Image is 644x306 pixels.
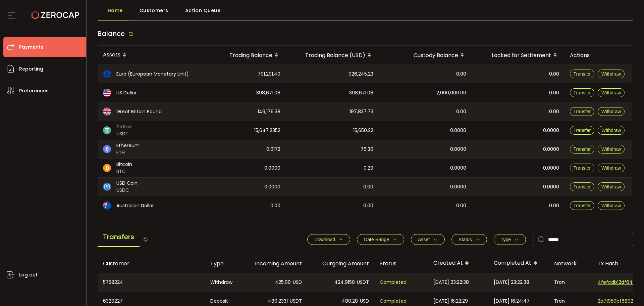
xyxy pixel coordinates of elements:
span: 15,647.2352 [254,127,280,134]
span: 15,650.22 [353,127,373,134]
span: Transfer [574,184,591,189]
span: 0.00 [363,202,373,210]
img: eur_portfolio.svg [103,70,111,78]
span: 926,245.23 [348,70,373,78]
span: ETH [116,149,140,156]
span: Withdraw [601,165,621,171]
button: Transfer [570,145,595,154]
span: 0.0172 [266,145,280,153]
span: 0.0000 [543,145,559,153]
span: 146,176.38 [258,108,280,116]
span: 0.00 [456,108,466,116]
button: Withdraw [598,201,625,210]
span: Tether [116,123,132,130]
div: Outgoing Amount [307,260,374,267]
div: Withdraw [205,273,240,291]
button: Status [451,234,487,245]
span: 0.00 [549,89,559,97]
span: 0.0000 [264,183,280,191]
span: Withdraw [601,128,621,133]
span: 0.0000 [450,164,466,172]
span: Transfer [574,90,591,95]
span: Customers [140,4,168,17]
button: Withdraw [598,182,625,191]
button: Transfer [570,126,595,135]
iframe: Chat Widget [566,233,644,306]
span: Transfer [574,165,591,171]
span: 0.00 [456,70,466,78]
span: US Dollar [116,89,137,96]
div: Tron [549,273,592,291]
button: Download [307,234,350,245]
span: Completed [380,297,407,305]
span: Bitcoin [116,161,132,168]
button: Transfer [570,88,595,97]
span: 398,671.08 [349,89,373,97]
img: usd_portfolio.svg [103,89,111,97]
span: Home [108,4,123,17]
div: Trading Balance (USD) [286,49,379,61]
span: Withdraw [601,146,621,152]
span: Euro (European Monetary Unit) [116,71,189,78]
span: Type [501,237,511,242]
span: [DATE] 16:24:47 [494,297,530,305]
span: Completed [380,278,407,286]
span: Transfer [574,203,591,208]
span: USD [293,278,302,286]
img: gbp_portfolio.svg [103,107,111,116]
span: 0.0000 [543,127,559,134]
button: Transfer [570,164,595,172]
button: Asset [411,234,445,245]
span: Transfer [574,71,591,77]
span: Balance [98,29,125,38]
span: 480.2331 [268,297,288,305]
span: Asset [418,237,430,242]
span: Payments [19,42,43,52]
span: 2,000,000.00 [436,89,466,97]
span: 0.0000 [543,183,559,191]
span: 197,837.73 [350,108,373,116]
button: Transfer [570,182,595,191]
div: Trading Balance [202,49,286,61]
span: 0.00 [363,183,373,191]
span: Withdraw [601,184,621,189]
span: Withdraw [601,109,621,114]
button: Date Range [357,234,404,245]
span: Download [314,237,335,242]
span: Withdraw [601,90,621,95]
div: 5758224 [98,273,205,291]
span: 425.00 [275,278,291,286]
span: Withdraw [601,71,621,77]
button: Transfer [570,107,595,116]
div: Type [205,260,240,267]
button: Type [494,234,526,245]
div: Created At [428,258,488,269]
span: Preferences [19,86,49,96]
div: Completed At [488,258,549,269]
span: Date Range [364,237,389,242]
span: 480.28 [342,297,358,305]
span: BTC [116,168,132,175]
span: USD [360,297,369,305]
span: 0.0000 [264,164,280,172]
img: eth_portfolio.svg [103,145,111,153]
span: 791,291.40 [258,70,280,78]
span: 0.00 [549,108,559,116]
span: Great Britain Pound [116,108,162,115]
span: Transfer [574,109,591,114]
span: USD Coin [116,180,138,187]
span: 398,671.08 [256,89,280,97]
span: [DATE] 16:22:29 [433,297,468,305]
span: Reporting [19,64,43,74]
span: Transfer [574,128,591,133]
img: usdt_portfolio.svg [103,126,111,134]
span: 0.00 [456,202,466,210]
img: usdc_portfolio.svg [103,183,111,191]
div: Actions [565,51,632,59]
button: Withdraw [598,145,625,154]
span: Action Queue [185,4,221,17]
button: Withdraw [598,70,625,78]
span: 0.0000 [450,183,466,191]
div: Locked for Settlement [472,49,565,61]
